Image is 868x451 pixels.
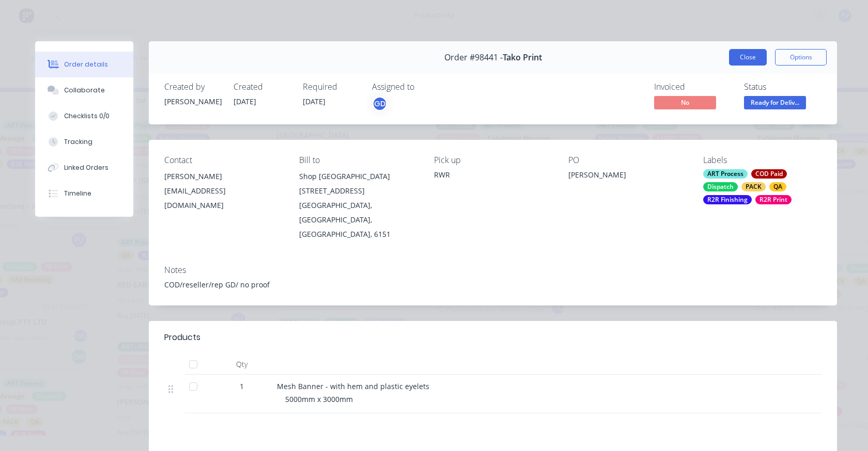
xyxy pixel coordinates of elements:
div: COD Paid [751,169,787,179]
button: Ready for Deliv... [744,96,806,111]
div: Pick up [434,155,552,165]
div: Contact [164,155,283,165]
span: No [654,96,716,109]
div: QA [769,182,786,191]
div: Notes [164,265,822,275]
div: Shop [GEOGRAPHIC_DATA][STREET_ADDRESS] [299,169,417,198]
div: [PERSON_NAME] [568,169,687,184]
button: Order details [35,52,133,77]
div: Collaborate [64,86,105,95]
div: Required [303,82,360,92]
div: RWR [434,169,552,180]
div: Qty [211,354,273,375]
span: [DATE] [234,96,256,106]
div: Created by [164,82,221,92]
div: Bill to [299,155,417,165]
span: 1 [240,381,244,392]
div: Timeline [64,189,91,198]
button: Timeline [35,181,133,206]
div: R2R Print [755,195,792,204]
div: Checklists 0/0 [64,111,110,121]
div: Shop [GEOGRAPHIC_DATA][STREET_ADDRESS][GEOGRAPHIC_DATA], [GEOGRAPHIC_DATA], [GEOGRAPHIC_DATA], 6151 [299,169,417,241]
div: Invoiced [654,82,732,92]
div: Linked Orders [64,163,109,172]
button: Collaborate [35,77,133,103]
div: [PERSON_NAME][EMAIL_ADDRESS][DOMAIN_NAME] [164,169,283,213]
span: Ready for Deliv... [744,96,806,109]
button: Tracking [35,129,133,155]
span: [DATE] [303,96,326,106]
div: COD/reseller/rep GD/ no proof [164,279,822,290]
div: Created [234,82,290,92]
div: [EMAIL_ADDRESS][DOMAIN_NAME] [164,184,283,213]
div: Assigned to [372,82,475,92]
span: Order #98441 - [444,53,503,62]
div: [PERSON_NAME] [164,96,221,107]
div: Labels [703,155,822,165]
button: GD [372,96,388,111]
div: PACK [741,182,766,191]
div: [GEOGRAPHIC_DATA], [GEOGRAPHIC_DATA], [GEOGRAPHIC_DATA], 6151 [299,198,417,241]
div: Order details [64,60,108,69]
div: ART Process [703,169,748,179]
button: Linked Orders [35,155,133,181]
div: Products [164,331,200,344]
span: Tako Print [503,53,542,62]
div: Dispatch [703,182,738,191]
button: Options [775,49,827,66]
div: R2R Finishing [703,195,752,204]
div: [PERSON_NAME] [164,169,283,184]
button: Checklists 0/0 [35,103,133,129]
span: 5000mm x 3000mm [285,394,353,404]
button: Close [729,49,767,66]
div: PO [568,155,687,165]
div: Tracking [64,137,92,147]
span: Mesh Banner - with hem and plastic eyelets [277,381,429,391]
div: Status [744,82,822,92]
